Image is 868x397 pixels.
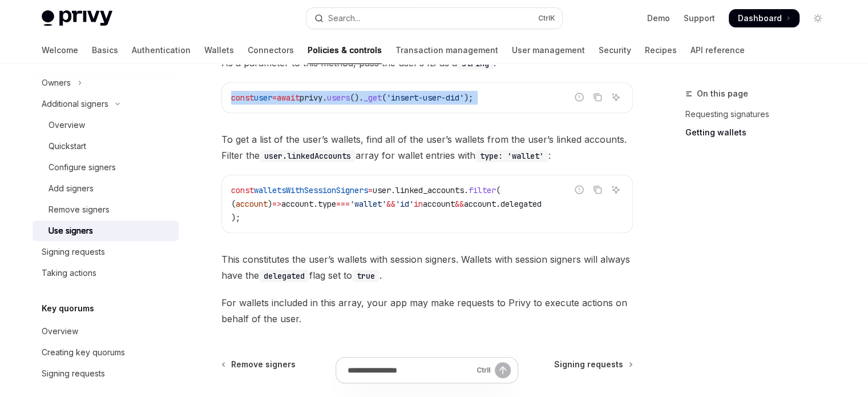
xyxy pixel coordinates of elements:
a: Remove signers [33,199,179,220]
button: Report incorrect code [572,90,587,105]
code: delegated [259,270,309,282]
div: Quickstart [49,139,86,153]
span: account [423,199,455,209]
code: user.linkedAccounts [260,150,356,162]
span: user [254,93,272,103]
code: true [352,270,380,282]
button: Ask AI [608,90,623,105]
span: . [464,185,469,195]
span: This constitutes the user’s wallets with session signers. Wallets with session signers will alway... [221,251,633,283]
a: Demo [647,13,670,24]
span: (). [350,93,364,103]
a: Requesting signatures [685,105,836,123]
span: 'id' [395,199,414,209]
span: . [496,199,500,209]
img: light logo [42,10,112,26]
span: ( [382,93,386,103]
span: Ctrl K [538,14,555,23]
span: walletsWithSessionSigners [254,185,368,195]
span: account [281,199,313,209]
div: Owners [42,76,71,90]
span: delegated [500,199,542,209]
span: . [322,93,327,103]
button: Toggle Additional signers section [33,94,179,114]
a: Security [599,37,631,64]
div: Overview [42,324,78,338]
a: Transaction management [395,37,498,64]
a: Wallets [204,37,234,64]
a: Basics [92,37,118,64]
span: ); [231,212,240,223]
span: users [327,93,350,103]
span: && [455,199,464,209]
span: user [373,185,391,195]
span: filter [469,185,496,195]
div: Use signers [49,224,93,238]
span: type [318,199,336,209]
a: Connectors [248,37,294,64]
a: Use signers [33,220,179,241]
button: Report incorrect code [572,182,587,197]
span: ) [268,199,272,209]
span: _get [364,93,382,103]
a: Policies & controls [308,37,382,64]
button: Toggle Owners section [33,73,179,93]
a: Dashboard [729,9,800,27]
h5: Key quorums [42,302,94,315]
span: To get a list of the user’s wallets, find all of the user’s wallets from the user’s linked accoun... [221,131,633,163]
span: === [336,199,350,209]
a: Recipes [645,37,677,64]
div: Signing requests [42,245,105,259]
div: Taking actions [42,266,96,280]
div: Remove signers [49,203,110,216]
a: Taking actions [33,263,179,283]
code: type: 'wallet' [475,150,548,162]
span: => [272,199,281,209]
button: Toggle dark mode [809,9,827,27]
button: Ask AI [608,182,623,197]
span: . [313,199,318,209]
a: Overview [33,321,179,342]
span: account [464,199,496,209]
span: ( [231,199,236,209]
a: Overview [33,115,179,135]
div: Search... [328,11,360,25]
span: const [231,185,254,195]
span: account [236,199,268,209]
a: Signing requests [33,363,179,384]
button: Copy the contents from the code block [590,90,605,105]
button: Copy the contents from the code block [590,182,605,197]
span: ( [496,185,500,195]
div: Configure signers [49,161,116,174]
a: Welcome [42,37,78,64]
span: Dashboard [738,13,782,24]
span: 'insert-user-did' [386,93,464,103]
span: For wallets included in this array, your app may make requests to Privy to execute actions on beh... [221,295,633,327]
input: Ask a question... [348,358,472,383]
span: privy [300,93,322,103]
a: Add signers [33,178,179,199]
span: linked_accounts [395,185,464,195]
a: Creating key quorums [33,342,179,363]
span: await [277,93,300,103]
span: in [414,199,423,209]
div: Add signers [49,182,94,195]
div: Overview [49,118,85,132]
div: Creating key quorums [42,346,125,359]
a: Support [684,13,715,24]
a: API reference [691,37,745,64]
a: User management [512,37,585,64]
a: Getting wallets [685,123,836,142]
span: . [391,185,395,195]
button: Send message [495,362,511,378]
span: && [386,199,395,209]
span: On this page [697,87,748,101]
a: Signing requests [33,242,179,262]
div: Additional signers [42,97,108,111]
span: ); [464,93,473,103]
button: Open search [306,8,562,29]
span: = [368,185,373,195]
span: = [272,93,277,103]
a: Authentication [132,37,191,64]
a: Configure signers [33,157,179,178]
